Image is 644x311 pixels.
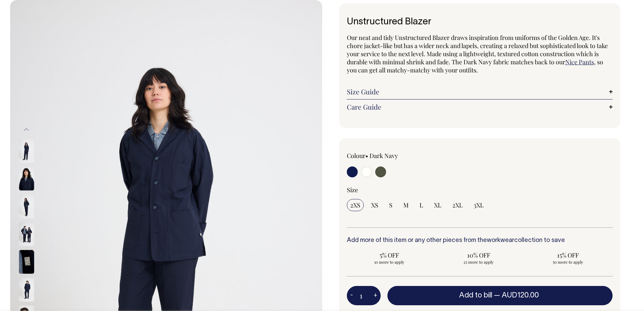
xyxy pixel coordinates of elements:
input: S [386,199,396,211]
span: — [494,292,541,299]
button: + [370,289,381,303]
span: Add to bill [459,292,492,299]
input: 15% OFF 50 more to apply [525,249,611,267]
img: dark-navy [19,195,34,218]
h6: Add more of this item or any other pieces from the collection to save [347,237,613,244]
input: 3XL [470,199,487,211]
img: dark-navy [19,250,34,274]
span: • [365,152,368,160]
input: 5% OFF 10 more to apply [347,249,432,267]
span: XS [371,201,378,209]
h1: Unstructured Blazer [347,17,613,27]
img: dark-navy [19,139,34,163]
span: 10 more to apply [350,259,429,265]
span: XL [434,201,442,209]
div: Size [347,186,613,194]
span: Our neat and tidy Unstructured Blazer draws inspiration from uniforms of the Golden Age. It's cho... [347,34,608,66]
span: 2XS [350,201,360,209]
input: 10% OFF 25 more to apply [436,249,521,267]
a: Care Guide [347,103,613,111]
img: dark-navy [19,278,34,302]
label: Dark Navy [369,152,398,160]
a: Nice Pants [565,58,594,66]
span: 10% OFF [439,251,518,259]
span: 25 more to apply [439,259,518,265]
span: 3XL [474,201,484,209]
input: 2XL [449,199,466,211]
span: L [420,201,423,209]
span: 5% OFF [350,251,429,259]
button: - [347,289,356,303]
span: M [403,201,409,209]
img: dark-navy [19,222,34,246]
span: , so you can get all matchy-matchy with your outfits. [347,58,603,74]
span: 15% OFF [529,251,607,259]
button: Previous [21,122,31,137]
a: Size Guide [347,88,613,96]
div: Colour [347,152,453,160]
img: dark-navy [19,167,34,191]
span: AUD120.00 [502,292,539,299]
input: M [400,199,412,211]
span: 2XL [452,201,463,209]
a: workwear [487,238,514,243]
input: XL [431,199,445,211]
input: L [416,199,427,211]
span: S [389,201,392,209]
input: 2XS [347,199,364,211]
input: XS [368,199,382,211]
button: Add to bill —AUD120.00 [387,286,613,305]
span: 50 more to apply [529,259,607,265]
